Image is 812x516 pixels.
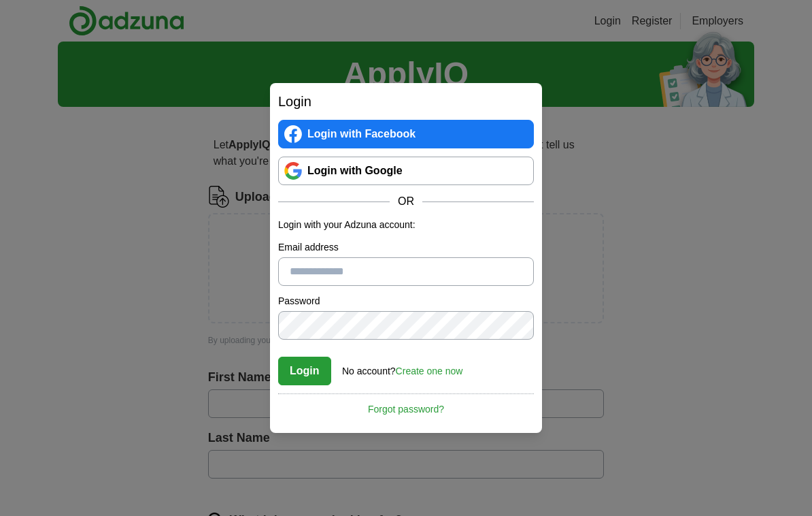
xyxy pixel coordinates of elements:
[278,218,534,232] p: Login with your Adzuna account:
[278,240,534,255] label: Email address
[278,157,534,185] a: Login with Google
[278,357,331,385] button: Login
[278,91,534,112] h2: Login
[278,120,534,148] a: Login with Facebook
[278,294,534,308] label: Password
[342,356,462,378] div: No account?
[390,193,422,210] span: OR
[278,393,534,417] a: Forgot password?
[396,366,463,376] a: Create one now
